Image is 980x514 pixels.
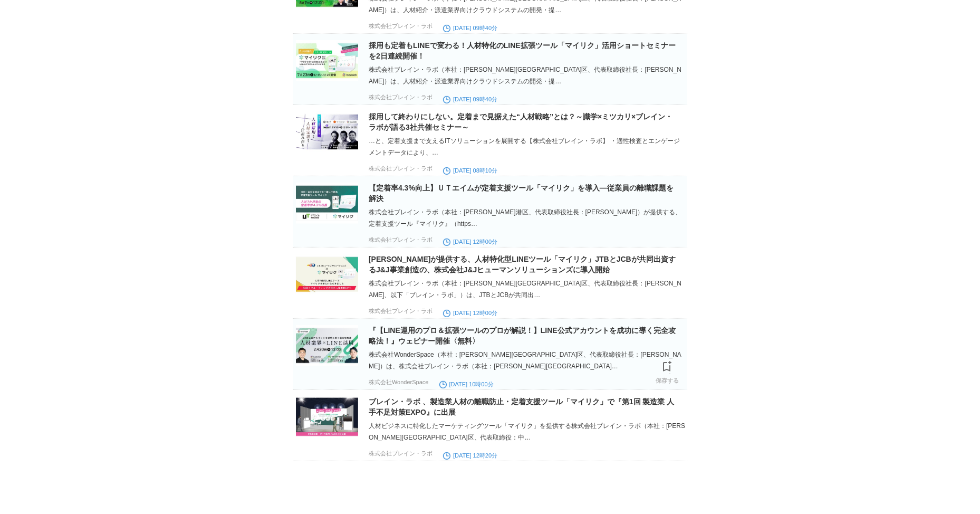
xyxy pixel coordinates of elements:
p: 株式会社WonderSpace [369,378,429,386]
time: [DATE] 08時10分 [443,167,497,174]
p: 株式会社ブレイン・ラボ [369,93,433,101]
img: 73985-441-deed885565b2843a39d9fbfa2bf5f6ac-1024x574.png [296,325,358,366]
time: [DATE] 09時40分 [443,25,497,31]
time: [DATE] 12時00分 [443,310,497,316]
p: 株式会社ブレイン・ラボ [369,450,433,458]
p: 株式会社ブレイン・ラボ [369,165,433,173]
a: [PERSON_NAME]が提供する、人材特化型LINEツール「マイリク」JTBとJCBが共同出資するJ&J事業創造の、株式会社J&Jヒューマンソリューションズに導入開始 [369,255,676,274]
p: 株式会社ブレイン・ラボ [369,236,433,244]
a: 採用して終わりにしない。定着まで見据えた“人材戦略”とは？～識学×ミツカリ×ブレイン・ラボが語る3社共催セミナー～ [369,112,672,131]
img: 143004-18-17b60043533c20baf4eafbfe28f68c51-1024x574.png [296,111,358,153]
a: 採用も定着もLINEで変わる！人材特化のLINE拡張ツール「マイリク」活用ショートセミナーを2日連続開催！ [369,41,676,60]
div: 株式会社WonderSpace（本社：[PERSON_NAME][GEOGRAPHIC_DATA]区、代表取締役社長：[PERSON_NAME]）は、株式会社ブレイン・ラボ（本社：[PERSON... [369,349,685,372]
div: 株式会社ブレイン・ラボ（本社：[PERSON_NAME]港区、代表取締役社長：[PERSON_NAME]）が提供する、 定着支援ツール『マイリク』（https… [369,206,685,230]
div: 株式会社ブレイン・ラボ（本社：[PERSON_NAME][GEOGRAPHIC_DATA]区、代表取締役社長：[PERSON_NAME]）は、人材紹介・派遣業界向けクラウドシステムの開発・提… [369,64,685,87]
div: 人材ビジネスに特化したマーケティングツール「マイリク」を提供する株式会社ブレイン・ラボ（本社：[PERSON_NAME][GEOGRAPHIC_DATA]区、代表取締役：中… [369,420,685,443]
p: 株式会社ブレイン・ラボ [369,22,433,30]
time: [DATE] 12時00分 [443,239,497,245]
time: [DATE] 12時20分 [443,452,497,459]
a: 『【LINE運用のプロ＆拡張ツールのプロが解説！】LINE公式アカウントを成功に導く完全攻略法！』ウェビナー開催〈無料〉 [369,326,676,345]
p: 株式会社ブレイン・ラボ [369,307,433,315]
time: [DATE] 09時40分 [443,96,497,102]
a: 保存する [656,358,679,384]
img: 143004-16-a499f4ecafe6d557505ce0c240f0d919-1024x574.png [296,254,358,295]
div: …と、定着支援まで支えるITソリューションを展開する【株式会社ブレイン・ラボ】 ・適性検査とエンゲージメントデータにより、… [369,135,685,158]
img: 143004-17-faddd3dce105c9e87788f3092e5166a4-1024x574.png [296,183,358,224]
a: 【定着率4.3%向上】ＵＴエイムが定着支援ツール「マイリク」を導入―従業員の離職課題を解決 [369,184,674,203]
a: ブレイン・ラボ 、製造業人材の離職防止・定着支援ツール「マイリク」で『第1回 製造業 人手不足対策EXPO』に出展 [369,397,674,416]
time: [DATE] 10時00分 [439,381,494,387]
img: 143004-20-b87db2bf647b42144e6885ba9df9f56b-1024x574.png [296,40,358,81]
img: 143004-7-5ccbef9625c89367de0108779c8e5d3f-1600x982.png [296,396,358,437]
div: 株式会社ブレイン・ラボ（本社：[PERSON_NAME][GEOGRAPHIC_DATA]区、代表取締役社長：[PERSON_NAME]、以下「ブレイン・ラボ」）は、JTBとJCBが共同出… [369,278,685,301]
